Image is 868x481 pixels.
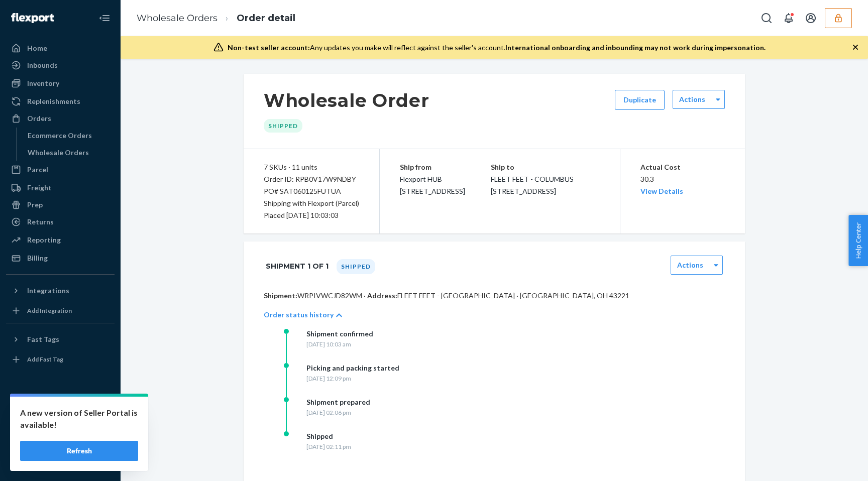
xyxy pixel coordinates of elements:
a: Order detail [237,13,295,24]
div: Reporting [27,235,61,245]
p: Ship to [491,161,599,173]
div: Returns [27,217,54,227]
button: Integrations [6,283,115,299]
img: Flexport logo [11,13,54,23]
a: View Details [640,187,683,195]
div: Picking and packing started [306,363,399,373]
a: Reporting [6,232,115,248]
button: Open Search Box [756,8,777,28]
a: Returns [6,214,115,230]
a: Add Fast Tag [6,351,115,368]
span: Address: [367,291,397,300]
a: Inbounds [6,57,115,73]
div: Fast Tags [27,334,59,344]
div: Billing [27,253,48,263]
div: Inventory [27,78,59,88]
a: Freight [6,180,115,196]
span: FLEET FEET - COLUMBUS [STREET_ADDRESS] [491,175,574,195]
h1: Shipment 1 of 1 [266,256,329,277]
div: Integrations [27,286,69,296]
div: Replenishments [27,96,80,106]
h1: Wholesale Order [264,90,429,111]
a: Inventory [6,75,115,91]
p: WRPIVWCJD82WM · FLEET FEET - [GEOGRAPHIC_DATA] · [GEOGRAPHIC_DATA], OH 43221 [264,291,725,301]
a: Talk to Support [6,419,115,435]
div: Placed [DATE] 10:03:03 [264,209,359,221]
p: A new version of Seller Portal is available! [20,407,138,431]
span: International onboarding and inbounding may not work during impersonation. [505,43,766,52]
div: PO# SAT060125FUTUA [264,185,359,197]
button: Open account menu [801,8,821,28]
label: Actions [679,94,705,104]
div: Ecommerce Orders [28,131,92,141]
button: Close Navigation [94,8,115,28]
div: Home [27,43,47,53]
a: Home [6,40,115,56]
div: Shipment prepared [306,397,370,407]
div: Order ID: RPB0V17W9NDBY [264,173,359,185]
span: Shipment: [264,291,297,300]
p: Actual Cost [640,161,725,173]
div: [DATE] 10:03 am [306,340,373,348]
a: Orders [6,110,115,127]
label: Actions [677,260,703,270]
a: Billing [6,250,115,266]
button: Fast Tags [6,331,115,347]
a: Wholesale Orders [23,145,115,161]
a: Parcel [6,162,115,178]
div: 30.3 [640,161,725,197]
span: Non-test seller account: [228,43,310,52]
div: Shipped [306,431,351,441]
button: Duplicate [615,90,665,110]
a: Wholesale Orders [137,13,218,24]
div: Freight [27,183,52,193]
button: Open notifications [779,8,799,28]
a: Prep [6,197,115,213]
div: Prep [27,200,43,210]
p: Order status history [264,310,334,320]
div: Shipment confirmed [306,329,373,339]
div: [DATE] 02:11 pm [306,442,351,451]
div: 7 SKUs · 11 units [264,161,359,173]
a: Help Center [6,436,115,452]
div: Wholesale Orders [28,148,89,158]
button: Help Center [848,215,868,266]
div: Shipped [264,119,302,133]
p: Ship from [400,161,491,173]
button: Refresh [20,441,138,461]
a: Settings [6,402,115,418]
div: Inbounds [27,60,58,70]
a: Ecommerce Orders [23,128,115,144]
button: Give Feedback [6,453,115,469]
div: [DATE] 02:06 pm [306,408,370,417]
div: Orders [27,113,51,124]
div: Add Integration [27,306,72,315]
div: Parcel [27,165,48,175]
a: Replenishments [6,93,115,109]
a: Add Integration [6,303,115,319]
div: [DATE] 12:09 pm [306,374,399,383]
span: Flexport HUB [STREET_ADDRESS] [400,175,465,195]
div: Shipped [337,259,375,274]
div: Add Fast Tag [27,355,63,364]
div: Any updates you make will reflect against the seller's account. [228,43,766,53]
p: Shipping with Flexport (Parcel) [264,197,359,209]
ol: breadcrumbs [129,4,303,33]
